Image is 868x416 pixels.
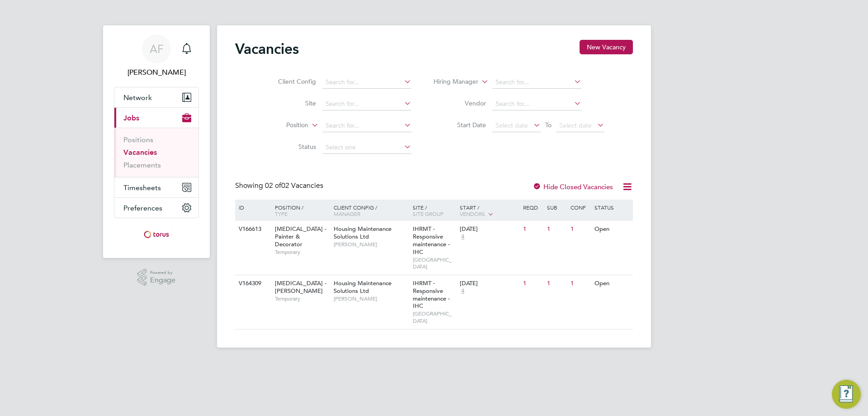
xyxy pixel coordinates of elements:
a: Go to home page [114,227,199,242]
a: Positions [123,135,153,144]
div: 1 [521,221,544,238]
div: [DATE] [460,225,519,233]
label: Hide Closed Vacancies [533,182,613,191]
span: Vendors [460,210,485,217]
div: Conf [568,200,592,215]
span: 02 Vacancies [265,181,323,190]
input: Search for... [322,98,411,110]
img: torus-logo-retina.png [141,227,172,242]
a: Vacancies [123,148,157,157]
span: Manager [334,210,360,217]
span: [GEOGRAPHIC_DATA] [413,310,456,324]
span: Select date [495,121,528,129]
input: Search for... [492,98,581,110]
div: V164309 [236,275,268,292]
span: Housing Maintenance Solutions Ltd [334,279,392,295]
label: Status [264,143,316,151]
div: 1 [568,275,592,292]
a: Placements [123,161,161,169]
button: Network [114,87,198,107]
span: 02 of [265,181,281,190]
button: Engage Resource Center [832,380,861,409]
span: Jobs [123,114,139,122]
span: [PERSON_NAME] [334,241,408,248]
span: Preferences [123,204,162,212]
label: Vendor [434,99,486,107]
button: Preferences [114,198,198,218]
span: Select date [559,121,592,129]
div: Reqd [521,200,544,215]
span: Temporary [275,249,329,256]
input: Search for... [322,120,411,132]
div: Status [592,200,632,215]
input: Select one [322,141,411,154]
span: AF [150,43,164,55]
span: [MEDICAL_DATA] - [PERSON_NAME] [275,279,326,295]
span: 4 [460,233,466,241]
input: Search for... [322,76,411,89]
label: Site [264,99,316,107]
div: V166613 [236,221,268,238]
div: Start / [458,200,521,222]
div: 1 [545,221,568,238]
span: Type [275,210,288,217]
label: Client Config [264,77,316,86]
span: [MEDICAL_DATA] - Painter & Decorator [275,225,326,248]
div: 1 [545,275,568,292]
div: Sub [545,200,568,215]
label: Start Date [434,121,486,129]
span: [PERSON_NAME] [334,295,408,302]
div: Open [592,221,632,238]
div: ID [236,200,268,215]
div: 1 [521,275,544,292]
div: Showing [235,181,325,191]
a: AF[PERSON_NAME] [114,34,199,78]
span: IHRMT - Responsive maintenance - IHC [413,279,450,310]
div: Site / [410,200,458,221]
button: Timesheets [114,177,198,197]
span: 4 [460,287,466,295]
span: Housing Maintenance Solutions Ltd [334,225,392,240]
div: Position / [268,200,331,221]
div: Jobs [114,128,198,177]
label: Hiring Manager [426,77,478,86]
button: New Vacancy [580,40,633,54]
a: Powered byEngage [137,269,176,286]
span: [GEOGRAPHIC_DATA] [413,256,456,270]
span: Alan Fairley [114,67,199,78]
div: 1 [568,221,592,238]
div: Client Config / [331,200,410,221]
h2: Vacancies [235,40,299,58]
span: Powered by [150,269,175,277]
div: [DATE] [460,280,519,287]
span: IHRMT - Responsive maintenance - IHC [413,225,450,256]
span: Network [123,93,152,102]
span: Timesheets [123,183,161,192]
button: Jobs [114,108,198,128]
input: Search for... [492,76,581,89]
span: Temporary [275,295,329,302]
span: To [542,119,554,131]
label: Position [256,121,308,130]
span: Site Group [413,210,443,217]
nav: Main navigation [103,25,210,258]
span: Engage [150,277,175,284]
div: Open [592,275,632,292]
